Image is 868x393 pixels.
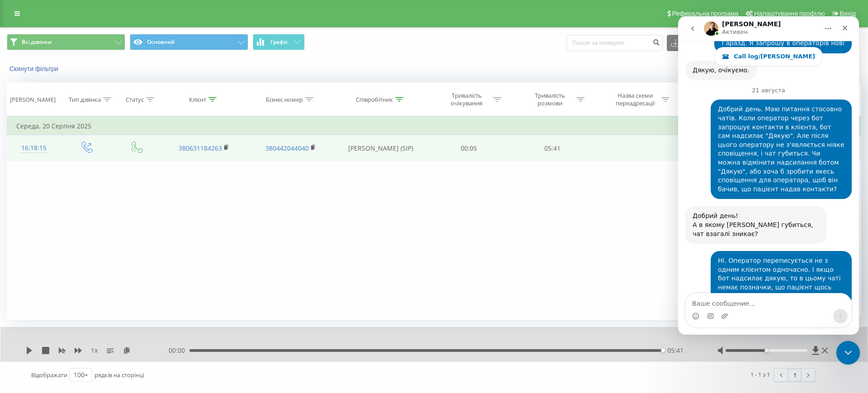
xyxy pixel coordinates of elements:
[69,96,101,104] div: Тип дзвінка
[74,370,85,379] div: 100
[566,35,662,51] input: Пошук за номером
[356,96,393,104] div: Співробітник
[7,65,63,73] button: Скинути фільтри
[266,96,303,104] div: Бізнес номер
[22,38,52,46] span: Всі дзвінки
[672,10,739,17] span: Реферальна програма
[334,135,427,161] td: [PERSON_NAME] (SIP)
[526,92,574,107] div: Тривалість розмови
[611,92,659,107] div: Назва схеми переадресації
[788,369,802,381] a: 1
[836,341,860,365] iframe: Intercom live chat
[179,144,222,152] a: 380631184263
[764,349,768,352] div: Accessibility label
[16,139,52,157] div: 16:18:15
[7,117,861,135] td: Середа, 20 Серпня 2025
[253,34,305,50] button: Графік
[94,371,144,379] span: рядків на сторінці
[130,34,248,50] button: Основний
[189,96,206,104] div: Клієнт
[678,16,859,335] iframe: Intercom live chat
[667,346,684,355] span: 05:41
[840,10,856,17] span: Вихід
[661,349,665,352] div: Accessibility label
[265,144,309,152] a: 380442044040
[169,346,189,355] span: 00:00
[427,135,510,161] td: 00:05
[91,346,98,355] span: 1 x
[667,35,716,51] button: Експорт
[270,39,288,45] span: Графік
[7,34,125,50] button: Всі дзвінки
[126,96,144,104] div: Статус
[10,96,56,104] div: [PERSON_NAME]
[754,10,825,17] span: Налаштування профілю
[443,92,491,107] div: Тривалість очікування
[510,135,594,161] td: 05:41
[31,371,67,379] span: Відображати
[750,370,770,379] div: 1 - 1 з 1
